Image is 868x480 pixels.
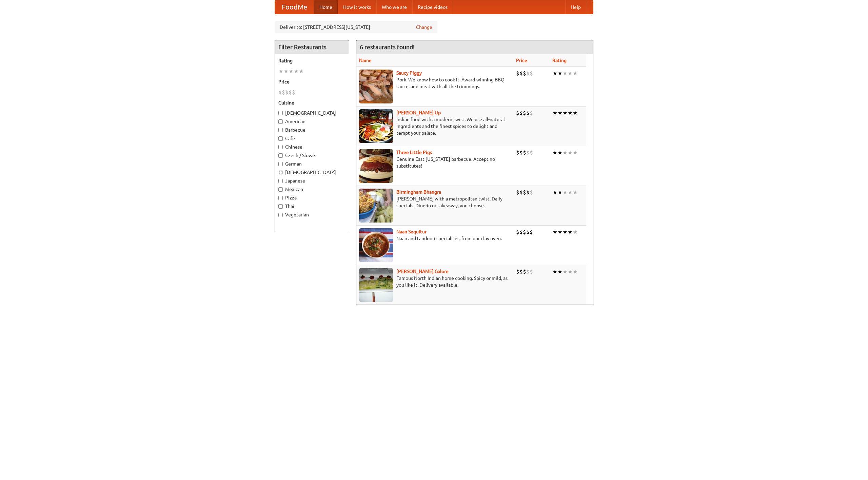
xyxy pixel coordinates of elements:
[523,189,526,196] li: $
[526,228,530,236] li: $
[416,24,432,31] a: Change
[516,109,519,117] li: $
[516,149,519,156] li: $
[359,156,511,169] p: Genuine East [US_STATE] barbecue. Accept no substitutes!
[568,189,573,196] li: ★
[289,89,292,96] li: $
[519,268,523,275] li: $
[557,149,563,156] li: ★
[359,58,372,63] a: Name
[299,68,304,75] li: ★
[557,268,563,275] li: ★
[526,70,530,77] li: $
[278,211,346,218] label: Vegetarian
[516,58,527,63] a: Price
[278,110,346,116] label: [DEMOGRAPHIC_DATA]
[557,228,563,236] li: ★
[552,228,557,236] li: ★
[396,70,422,76] a: Saucy Piggy
[278,111,283,115] input: [DEMOGRAPHIC_DATA]
[278,177,346,184] label: Japanese
[359,116,511,136] p: Indian food with a modern twist. We use all-natural ingredients and the finest spices to delight ...
[275,0,314,14] a: FoodMe
[519,109,523,117] li: $
[573,149,578,156] li: ★
[338,0,376,14] a: How it works
[396,269,449,274] a: [PERSON_NAME] Galore
[516,189,519,196] li: $
[523,70,526,77] li: $
[285,89,289,96] li: $
[278,68,283,75] li: ★
[523,228,526,236] li: $
[359,275,511,288] p: Famous North Indian home cooking. Spicy or mild, as you like it. Delivery available.
[278,196,283,200] input: Pizza
[523,109,526,117] li: $
[530,268,533,275] li: $
[530,228,533,236] li: $
[519,70,523,77] li: $
[278,78,346,85] h5: Price
[523,268,526,275] li: $
[568,268,573,275] li: ★
[516,228,519,236] li: $
[278,136,283,141] input: Cafe
[278,153,283,158] input: Czech / Slovak
[530,149,533,156] li: $
[563,228,568,236] li: ★
[573,70,578,77] li: ★
[396,189,441,195] a: Birmingham Bhangra
[563,268,568,275] li: ★
[526,189,530,196] li: $
[359,149,393,183] img: littlepigs.jpg
[359,268,393,302] img: currygalore.jpg
[573,109,578,117] li: ★
[359,70,393,103] img: saucy.jpg
[278,119,283,124] input: American
[573,268,578,275] li: ★
[568,70,573,77] li: ★
[278,160,346,167] label: German
[573,189,578,196] li: ★
[278,99,346,106] h5: Cuisine
[275,40,349,54] h4: Filter Restaurants
[412,0,453,14] a: Recipe videos
[278,179,283,183] input: Japanese
[359,109,393,143] img: curryup.jpg
[396,150,432,155] a: Three Little Pigs
[396,229,427,234] a: Naan Sequitur
[557,70,563,77] li: ★
[557,109,563,117] li: ★
[563,109,568,117] li: ★
[275,21,437,33] div: Deliver to: [STREET_ADDRESS][US_STATE]
[278,194,346,201] label: Pizza
[278,118,346,125] label: American
[278,152,346,159] label: Czech / Slovak
[278,170,283,175] input: [DEMOGRAPHIC_DATA]
[376,0,412,14] a: Who we are
[278,213,283,217] input: Vegetarian
[359,189,393,223] img: bhangra.jpg
[563,70,568,77] li: ★
[278,89,282,96] li: $
[278,186,346,193] label: Mexican
[278,128,283,132] input: Barbecue
[516,268,519,275] li: $
[530,189,533,196] li: $
[563,189,568,196] li: ★
[282,89,285,96] li: $
[396,110,441,115] a: [PERSON_NAME] Up
[568,109,573,117] li: ★
[519,189,523,196] li: $
[359,228,393,262] img: naansequitur.jpg
[359,195,511,209] p: [PERSON_NAME] with a metropolitan twist. Daily specials. Dine-in or takeaway, you choose.
[519,228,523,236] li: $
[283,68,289,75] li: ★
[314,0,338,14] a: Home
[278,204,283,209] input: Thai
